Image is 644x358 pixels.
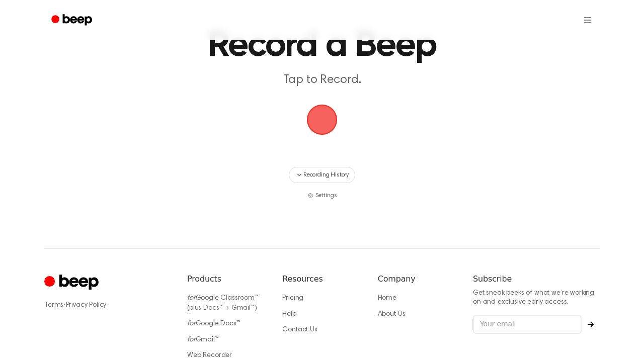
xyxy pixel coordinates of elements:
[473,273,600,285] h6: Subscribe
[282,311,296,318] a: Help
[44,11,101,30] a: Beep
[109,28,535,64] h1: Record a Beep
[582,321,600,327] button: Subscribe
[187,273,266,285] h6: Products
[303,170,349,180] span: Recording History
[378,311,406,318] a: About Us
[187,320,196,327] i: for
[282,273,361,285] h6: Resources
[129,72,515,88] p: Tap to Record.
[187,320,240,327] a: forGoogle Docs™
[187,295,196,302] i: for
[187,336,219,343] a: forGmail™
[378,273,457,285] h6: Company
[576,8,600,32] button: Open menu
[282,326,317,333] a: Contact Us
[289,167,355,183] button: Recording History
[44,273,101,293] a: Cruip
[44,300,171,310] div: ·
[44,302,63,309] a: Terms
[315,191,337,200] span: Settings
[282,295,303,302] a: Pricing
[66,302,107,309] a: Privacy Policy
[187,336,196,343] i: for
[307,191,337,200] button: Settings
[307,105,337,135] img: Beep Logo
[473,315,582,334] input: Your email
[473,289,600,307] p: Get sneak peeks of what we’re working on and exclusive early access.
[187,295,259,312] a: forGoogle Classroom™ (plus Docs™ + Gmail™)
[378,295,396,302] a: Home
